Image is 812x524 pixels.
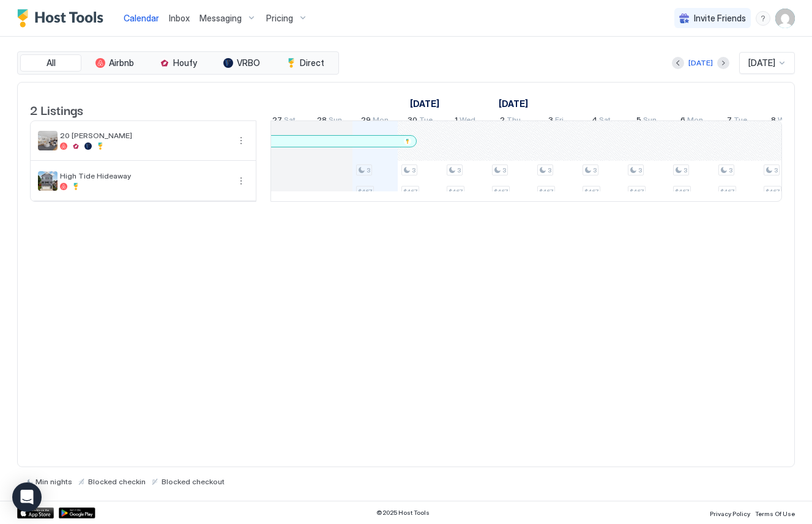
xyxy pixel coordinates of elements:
[507,115,521,128] span: Thu
[539,188,553,196] span: $467
[60,171,229,180] span: High Tide Hideaway
[548,115,553,128] span: 3
[373,115,389,128] span: Mon
[419,115,433,128] span: Tue
[234,174,248,188] button: More options
[589,113,614,130] a: October 4, 2025
[775,9,795,28] div: User profile
[403,188,417,196] span: $467
[17,507,54,518] a: App Store
[748,57,775,68] span: [DATE]
[680,115,685,128] span: 6
[169,13,190,23] span: Inbox
[643,115,657,128] span: Sun
[677,113,706,130] a: October 6, 2025
[778,115,794,128] span: Wed
[237,57,260,68] span: VRBO
[599,115,611,128] span: Sat
[460,115,475,128] span: Wed
[314,113,345,130] a: September 28, 2025
[88,477,146,486] span: Blocked checkin
[329,115,342,128] span: Sun
[38,171,58,191] div: listing image
[592,115,597,128] span: 4
[687,56,715,70] button: [DATE]
[376,509,430,517] span: © 2025 Host Tools
[638,166,642,174] span: 3
[38,131,58,150] div: listing image
[687,115,703,128] span: Mon
[452,113,479,130] a: October 1, 2025
[124,13,159,23] span: Calendar
[630,188,644,196] span: $467
[755,510,795,517] span: Terms Of Use
[272,115,282,128] span: 27
[234,174,248,188] div: menu
[300,57,324,68] span: Direct
[20,54,81,72] button: All
[12,482,42,512] div: Open Intercom Messenger
[457,166,461,174] span: 3
[765,188,780,196] span: $467
[449,188,463,196] span: $467
[455,115,458,128] span: 1
[162,477,225,486] span: Blocked checkout
[358,113,392,130] a: September 29, 2025
[408,115,417,128] span: 30
[404,113,436,130] a: September 30, 2025
[124,12,159,24] a: Calendar
[234,133,248,148] div: menu
[494,188,508,196] span: $467
[169,12,190,24] a: Inbox
[496,95,531,113] a: October 1, 2025
[269,113,299,130] a: September 27, 2025
[59,507,95,518] a: Google Play Store
[497,113,524,130] a: October 2, 2025
[173,57,197,68] span: Houfy
[407,95,442,113] a: September 14, 2025
[367,166,370,174] span: 3
[768,113,797,130] a: October 8, 2025
[774,166,778,174] span: 3
[275,54,336,72] button: Direct
[755,506,795,519] a: Terms Of Use
[717,57,729,69] button: Next month
[672,57,684,69] button: Previous month
[734,115,747,128] span: Tue
[147,54,209,72] button: Houfy
[675,188,689,196] span: $467
[266,13,293,24] span: Pricing
[30,100,83,119] span: 2 Listings
[199,13,242,24] span: Messaging
[720,188,734,196] span: $467
[500,115,505,128] span: 2
[502,166,506,174] span: 3
[710,506,750,519] a: Privacy Policy
[633,113,660,130] a: October 5, 2025
[234,133,248,148] button: More options
[60,131,229,140] span: 20 [PERSON_NAME]
[636,115,641,128] span: 5
[694,13,746,24] span: Invite Friends
[211,54,272,72] button: VRBO
[555,115,564,128] span: Fri
[727,115,732,128] span: 7
[17,9,109,28] a: Host Tools Logo
[358,188,372,196] span: $467
[284,115,296,128] span: Sat
[729,166,732,174] span: 3
[47,57,56,68] span: All
[317,115,327,128] span: 28
[771,115,776,128] span: 8
[35,477,72,486] span: Min nights
[710,510,750,517] span: Privacy Policy
[17,51,339,75] div: tab-group
[584,188,598,196] span: $467
[683,166,687,174] span: 3
[548,166,551,174] span: 3
[361,115,371,128] span: 29
[84,54,145,72] button: Airbnb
